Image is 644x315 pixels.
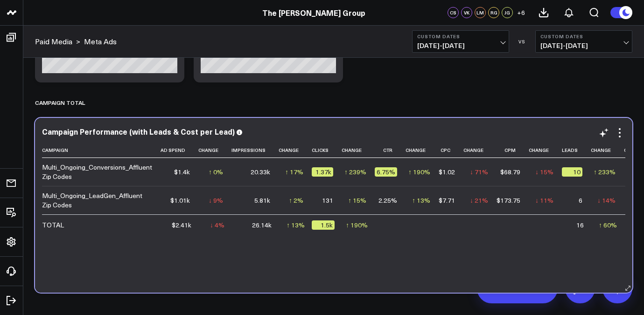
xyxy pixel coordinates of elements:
div: Multi_Ongoing_Conversions_Affluent Zip Codes [42,163,152,181]
div: 10 [562,167,582,177]
div: $173.75 [497,196,520,205]
button: +6 [515,7,526,18]
div: ↑ 2% [289,196,303,205]
th: Change [198,143,231,158]
th: Change [591,143,624,158]
span: [DATE] - [DATE] [417,42,504,49]
th: Clicks [312,143,342,158]
div: ↑ 190% [346,220,368,230]
div: ↑ 13% [287,220,305,230]
div: TOTAL [42,220,64,230]
div: 131 [322,196,333,205]
span: + 6 [517,9,525,16]
th: Change [342,143,375,158]
div: ↑ 15% [348,196,366,205]
div: ↑ 17% [285,167,303,177]
div: ↓ 4% [210,220,224,230]
th: Cpc [439,143,463,158]
div: 1.5k [312,220,335,230]
a: The [PERSON_NAME] Group [262,7,365,18]
div: VS [514,39,531,44]
div: ↓ 15% [535,167,553,177]
div: ↑ 60% [599,220,617,230]
div: 6 [579,196,582,205]
b: Custom Dates [417,34,504,39]
div: VK [461,7,472,18]
div: 16 [576,220,584,230]
div: 2.25% [378,196,397,205]
div: Campaign Performance (with Leads & Cost per Lead) [42,126,235,137]
div: ↑ 233% [594,167,616,177]
div: $1.01k [170,196,190,205]
div: RG [488,7,499,18]
th: Change [406,143,439,158]
div: Campaign total [35,92,85,113]
button: Custom Dates[DATE]-[DATE] [412,30,509,53]
div: 5.81k [254,196,270,205]
div: ↓ 71% [470,167,488,177]
div: JG [502,7,513,18]
a: Paid Media [35,36,72,47]
div: $7.71 [439,196,455,205]
b: Custom Dates [540,34,627,39]
div: ↑ 13% [412,196,430,205]
th: Change [463,143,497,158]
div: LM [475,7,486,18]
th: Ctr [375,143,406,158]
div: Multi_Ongoing_LeadGen_Affluent Zip Codes [42,191,152,210]
div: ↓ 14% [597,196,616,205]
div: ↑ 0% [209,167,223,177]
div: $1.02 [439,167,455,177]
div: $1.4k [174,167,190,177]
div: 1.37k [312,167,333,177]
th: Cpm [497,143,529,158]
div: ↓ 11% [535,196,553,205]
div: 26.14k [252,220,272,230]
div: 20.33k [251,167,270,177]
div: $2.41k [172,220,191,230]
th: Campaign [42,143,161,158]
span: [DATE] - [DATE] [540,42,627,49]
th: Change [529,143,562,158]
th: Impressions [231,143,279,158]
th: Change [279,143,312,158]
div: ↓ 21% [470,196,488,205]
div: ↑ 239% [344,167,366,177]
div: $68.79 [500,167,520,177]
button: Custom Dates[DATE]-[DATE] [535,30,632,53]
div: 6.75% [375,167,397,177]
th: Leads [562,143,591,158]
div: > [35,36,80,47]
div: ↓ 9% [209,196,223,205]
div: ↑ 190% [408,167,430,177]
a: Meta Ads [84,36,117,47]
th: Ad Spend [161,143,198,158]
div: CS [448,7,459,18]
